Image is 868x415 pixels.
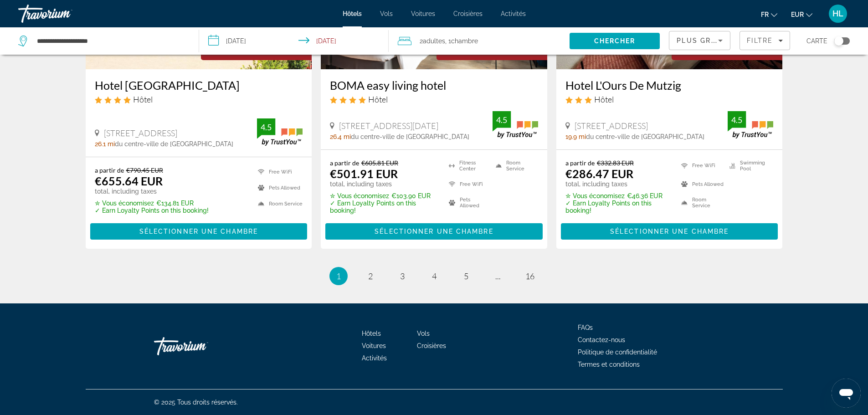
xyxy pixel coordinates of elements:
a: BOMA easy living hotel [330,78,538,92]
span: 19.9 mi [565,133,586,140]
button: Search [570,33,660,49]
button: Select check in and out date [199,27,389,55]
span: [STREET_ADDRESS] [575,121,648,131]
span: © 2025 Tous droits réservés. [154,399,238,406]
li: Pets Allowed [253,182,303,194]
span: Hôtel [133,94,153,104]
div: 4.5 [728,114,746,125]
mat-select: Sort by [677,35,723,46]
li: Free WiFi [677,159,725,173]
span: HL [832,9,843,18]
p: €46.36 EUR [565,192,670,200]
ins: €655.64 EUR [95,174,163,188]
div: 4 star Hotel [95,94,303,104]
span: ✮ Vous économisez [95,200,154,207]
del: €332.83 EUR [597,159,634,167]
p: ✓ Earn Loyalty Points on this booking! [330,200,437,214]
span: [STREET_ADDRESS][DATE] [339,121,438,131]
li: Free WiFi [253,166,303,178]
div: 4.5 [493,114,511,125]
a: Croisières [417,342,446,349]
a: Sélectionner une chambre [90,225,308,235]
span: Plus grandes économies [677,37,786,44]
span: 2 [368,271,373,281]
span: FAQs [578,324,593,331]
li: Room Service [491,159,538,173]
span: du centre-ville de [GEOGRAPHIC_DATA] [115,140,233,148]
div: 4.5 [257,122,275,133]
span: a partir de [330,159,359,167]
a: Termes et conditions [578,361,640,368]
p: total, including taxes [565,180,670,188]
button: Sélectionner une chambre [325,223,543,240]
span: Activités [501,10,526,17]
a: Go Home [154,333,245,360]
span: a partir de [565,159,595,167]
li: Free WiFi [444,177,491,191]
a: Hôtels [362,330,381,337]
span: ... [495,271,501,281]
span: [STREET_ADDRESS] [104,128,177,138]
p: ✓ Earn Loyalty Points on this booking! [95,207,209,214]
a: Hotel [GEOGRAPHIC_DATA] [95,78,303,92]
a: Hôtels [343,10,362,17]
span: Chambre [451,37,478,45]
input: Search hotel destination [36,34,185,48]
span: 2 [420,35,445,47]
a: Voitures [411,10,435,17]
button: Change language [761,8,777,21]
iframe: Bouton de lancement de la fenêtre de messagerie [832,379,861,408]
a: Sélectionner une chambre [561,225,778,235]
span: ✮ Vous économisez [565,192,625,200]
a: Voitures [362,342,386,349]
p: total, including taxes [330,180,437,188]
span: Sélectionner une chambre [610,228,729,235]
button: Change currency [791,8,812,21]
span: 3 [400,271,405,281]
a: Activités [362,354,387,362]
span: Filtre [747,37,773,44]
button: Travelers: 2 adults, 0 children [389,27,570,55]
a: Contactez-nous [578,336,625,343]
a: Hotel L'Ours De Mutzig [565,78,774,92]
a: Croisières [453,10,483,17]
li: Pets Allowed [444,195,491,209]
span: du centre-ville de [GEOGRAPHIC_DATA] [351,133,469,140]
a: Vols [417,330,430,337]
span: Carte [806,35,827,47]
ins: €501.91 EUR [330,167,398,180]
div: 4 star Hotel [330,94,538,104]
li: Pets Allowed [677,177,725,191]
span: Sélectionner une chambre [139,228,258,235]
img: TrustYou guest rating badge [493,111,538,138]
p: €103.90 EUR [330,192,437,200]
span: Hôtel [594,94,614,104]
span: 5 [464,271,468,281]
a: Travorium [18,2,109,26]
nav: Pagination [86,267,783,285]
a: Vols [380,10,393,17]
a: Sélectionner une chambre [325,225,543,235]
a: Politique de confidentialité [578,348,657,356]
li: Room Service [677,195,725,209]
button: User Menu [826,4,850,23]
p: €134.81 EUR [95,200,209,207]
div: 3 star Hotel [565,94,774,104]
span: ✮ Vous économisez [330,192,389,200]
span: 26.4 mi [330,133,351,140]
span: 1 [336,271,341,281]
span: EUR [791,11,804,18]
button: Toggle map [827,37,850,45]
